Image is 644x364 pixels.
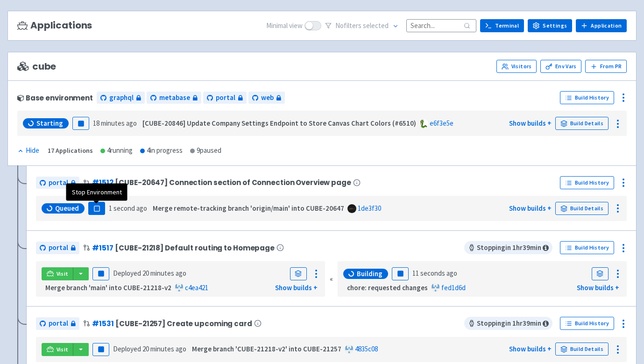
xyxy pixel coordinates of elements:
[48,145,93,156] div: 17 Applications
[36,317,79,330] a: portal
[266,21,303,31] span: Minimal view
[92,343,109,356] button: Pause
[109,204,147,213] time: 1 second ago
[560,241,614,254] a: Build History
[49,318,68,329] span: portal
[192,344,341,353] strong: Merge branch 'CUBE-21218-v2' into CUBE-21257
[115,320,252,328] span: [CUBE-21257] Create upcoming card
[159,93,190,103] span: metabase
[576,19,627,32] a: Application
[330,261,333,297] div: «
[509,344,552,353] a: Show builds +
[17,145,39,156] div: Hide
[560,317,614,330] a: Build History
[17,20,92,31] h3: Applications
[92,243,113,253] a: #1517
[335,21,389,31] span: No filter s
[528,19,572,32] a: Settings
[49,178,68,188] span: portal
[185,283,208,292] a: c4ea421
[496,60,537,73] a: Visitors
[100,145,133,156] div: 4 running
[113,269,186,278] span: Deployed
[92,178,113,187] a: #1512
[93,119,137,128] time: 18 minutes ago
[555,117,609,130] a: Build Details
[555,202,609,215] a: Build Details
[358,204,381,213] a: 1de3f30
[406,19,476,32] input: Search...
[412,269,457,278] time: 11 seconds ago
[17,94,93,102] div: Base environment
[577,283,619,292] a: Show builds +
[560,91,614,104] a: Build History
[347,283,428,292] strong: chore: requested changes
[142,344,186,353] time: 20 minutes ago
[115,244,275,252] span: [CUBE-21218] Default routing to Homepage
[97,92,145,104] a: graphql
[57,346,69,353] span: Visit
[153,204,344,213] strong: Merge remote-tracking branch 'origin/main' into CUBE-20647
[142,119,416,128] strong: [CUBE-20846] Update Company Settings Endpoint to Store Canvas Chart Colors (#6510)
[42,343,73,356] a: Visit
[140,145,183,156] div: 4 in progress
[45,283,171,292] strong: Merge branch 'main' into CUBE-21218-v2
[560,176,614,189] a: Build History
[55,204,79,213] span: Queued
[555,343,609,356] a: Build Details
[430,119,453,128] a: e6f3e5e
[36,242,79,254] a: portal
[57,270,69,278] span: Visit
[142,269,186,278] time: 20 minutes ago
[72,117,89,130] button: Pause
[203,92,247,104] a: portal
[509,119,552,128] a: Show builds +
[441,283,466,292] a: fed1d6d
[216,93,235,103] span: portal
[540,60,581,73] a: Env Vars
[357,269,382,278] span: Building
[92,267,109,280] button: Pause
[42,267,73,280] a: Visit
[88,202,105,215] button: Pause
[248,92,285,104] a: web
[17,61,56,72] span: cube
[17,145,40,156] button: Hide
[392,267,409,280] button: Pause
[464,241,552,254] span: Stopping in 1 hr 39 min
[36,119,63,128] span: Starting
[275,283,318,292] a: Show builds +
[49,243,68,253] span: portal
[363,21,389,30] span: selected
[464,317,552,330] span: Stopping in 1 hr 39 min
[92,319,113,328] a: #1531
[509,204,552,213] a: Show builds +
[480,19,524,32] a: Terminal
[190,145,221,156] div: 9 paused
[261,93,274,103] span: web
[355,344,378,353] a: 4835c08
[113,344,186,353] span: Deployed
[147,92,201,104] a: metabase
[585,60,627,73] button: From PR
[109,93,134,103] span: graphql
[36,177,79,189] a: portal
[115,178,351,186] span: [CUBE-20647] Connection section of Connection Overview page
